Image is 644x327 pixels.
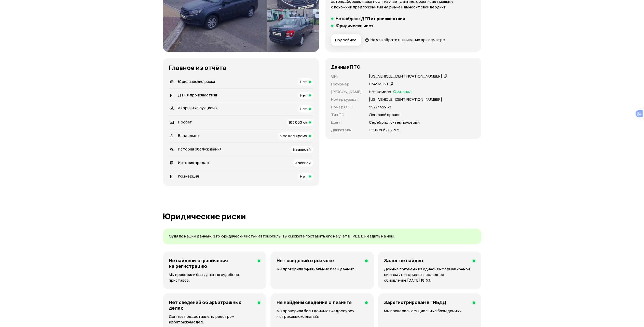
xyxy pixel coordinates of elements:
[331,112,363,118] p: Тип ТС :
[371,37,445,42] span: На что обратить внимание при осмотре
[169,299,254,311] h4: Нет сведений об арбитражных делах
[169,314,261,325] p: Данные предоставлены реестром арбитражных дел.
[169,258,254,269] h4: Не найдены ограничения на регистрацию
[365,37,445,42] a: На что обратить внимание при осмотре
[331,120,363,125] p: Цвет :
[331,34,361,46] button: Подробнее
[295,160,311,166] span: 3 записи
[384,299,446,305] h4: Зарегистрирован в ГИБДД
[277,299,352,305] h4: Не найдены сведения о лизинге
[277,266,368,272] p: Мы проверили официальные базы данных.
[369,112,401,118] p: Легковой прочее
[178,119,192,125] span: Пробег
[331,97,363,102] p: Номер кузова :
[277,258,334,263] h4: Нет сведений о розыске
[369,97,442,102] p: [US_VEHICLE_IDENTIFICATION_NUMBER]
[169,64,313,71] h3: Главное из отчёта
[369,104,391,110] p: 9977442282
[331,104,363,110] p: Номер СТС :
[335,37,357,43] span: Подробнее
[331,64,361,70] h4: Данные ПТС
[384,266,475,283] p: Данные получены из единой информационной системы нотариата, последнее обновление [DATE] 18:53.
[369,89,391,95] p: Нет номера
[384,258,423,263] h4: Залог не найден
[178,92,217,98] span: ДТП и происшествия
[178,160,210,165] span: История продаж
[169,234,475,239] p: Судя по нашим данным, это юридически чистый автомобиль: вы сможете поставить его на учёт в ГИБДД ...
[336,16,405,21] h5: Не найдены ДТП и происшествия
[178,79,215,84] span: Юридические риски
[336,23,374,28] h5: Юридически чист
[331,74,363,79] p: VIN :
[331,81,363,87] p: Госномер :
[163,212,481,221] h1: Юридические риски
[300,174,307,179] span: Нет
[300,106,307,111] span: Нет
[300,79,307,84] span: Нет
[369,81,388,87] div: Н649МС21
[384,308,475,314] p: Мы проверили официальные базы данных.
[369,120,420,125] p: Серебристо-темно-серый
[178,133,199,138] span: Владельцы
[331,89,363,95] p: [PERSON_NAME] :
[178,146,222,152] span: История обслуживания
[393,89,412,95] span: Оригинал
[293,147,311,152] span: 8 записей
[178,105,217,110] span: Аварийные аукционы
[289,120,307,125] span: 163 000 км
[169,272,261,283] p: Мы проверили базы данных судебных приставов.
[300,93,307,98] span: Нет
[331,127,363,133] p: Двигатель :
[277,308,368,319] p: Мы проверили базы данных «Федресурс» и страховых компаний.
[178,173,199,179] span: Коммерция
[369,127,400,133] p: 1 596 см³ / 87 л.с.
[369,74,442,79] div: [US_VEHICLE_IDENTIFICATION_NUMBER]
[280,133,307,139] span: 2 за всё время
